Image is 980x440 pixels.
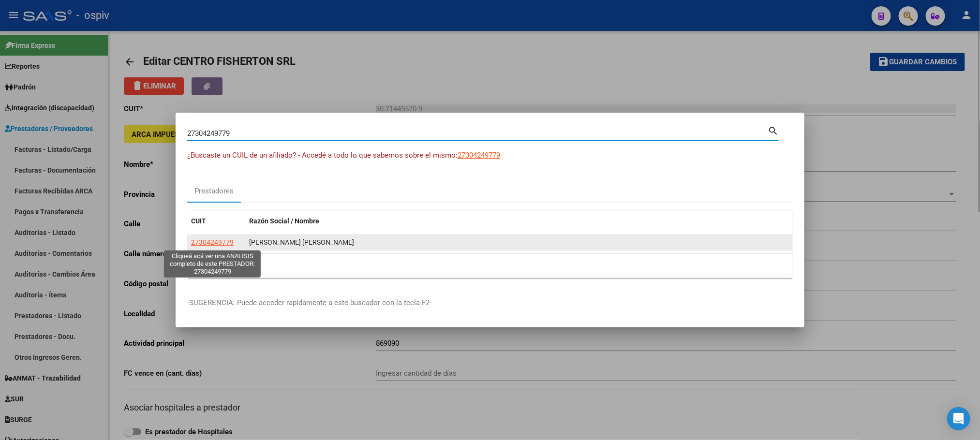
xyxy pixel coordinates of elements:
[187,151,458,160] span: ¿Buscaste un CUIL de un afiliado? - Accedé a todo lo que sabemos sobre el mismo:
[249,237,788,248] div: [PERSON_NAME] [PERSON_NAME]
[458,151,500,160] span: 27304249779
[187,297,793,308] p: -SUGERENCIA: Puede acceder rapidamente a este buscador con la tecla F2-
[249,217,319,225] span: Razón Social / Nombre
[947,407,970,430] div: Open Intercom Messenger
[768,124,779,136] mat-icon: search
[245,211,792,232] datatable-header-cell: Razón Social / Nombre
[187,211,245,232] datatable-header-cell: CUIT
[187,254,793,278] div: 1 total
[194,186,234,197] div: Prestadores
[191,238,234,246] span: 27304249779
[191,217,206,225] span: CUIT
